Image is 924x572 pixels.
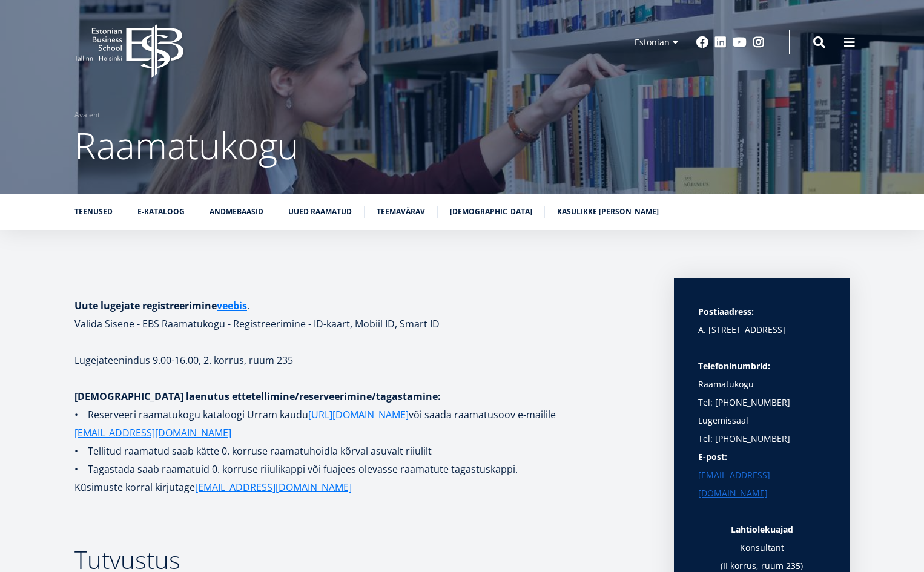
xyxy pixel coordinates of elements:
a: Avaleht [74,109,100,121]
p: A. [STREET_ADDRESS] [698,321,825,339]
a: Facebook [696,36,708,48]
a: Teenused [74,206,113,218]
a: veebis [217,297,247,315]
p: Raamatukogu [698,357,825,393]
a: Kasulikke [PERSON_NAME] [557,206,659,218]
p: • Tellitud raamatud saab kätte 0. korruse raamatuhoidla kõrval asuvalt riiulilt [74,442,650,460]
strong: Telefoninumbrid: [698,360,770,372]
a: [URL][DOMAIN_NAME] [308,406,409,424]
p: • Tagastada saab raamatuid 0. korruse riiulikappi või fuajees olevasse raamatute tagastuskappi. [74,460,650,478]
a: [EMAIL_ADDRESS][DOMAIN_NAME] [74,424,231,442]
span: Raamatukogu [74,120,299,170]
a: [EMAIL_ADDRESS][DOMAIN_NAME] [195,478,352,496]
strong: E-post: [698,451,727,462]
a: [EMAIL_ADDRESS][DOMAIN_NAME] [698,466,825,502]
a: Instagram [753,36,765,48]
strong: Lahtiolekuajad [731,524,793,535]
p: • Reserveeri raamatukogu kataloogi Urram kaudu või saada raamatusoov e-mailile [74,406,650,442]
p: Küsimuste korral kirjutage [74,478,650,496]
p: Tel: [PHONE_NUMBER] Lugemissaal [698,393,825,430]
strong: Uute lugejate registreerimine [74,299,247,312]
a: Uued raamatud [288,206,352,218]
p: Lugejateenindus 9.00-16.00, 2. korrus, ruum 235 [74,351,650,369]
strong: Postiaadress: [698,306,754,317]
a: Youtube [733,36,747,48]
a: Teemavärav [377,206,425,218]
h1: . Valida Sisene - EBS Raamatukogu - Registreerimine - ID-kaart, Mobiil ID, Smart ID [74,297,650,333]
a: [DEMOGRAPHIC_DATA] [450,206,532,218]
p: Tel: [PHONE_NUMBER] [698,430,825,448]
strong: [DEMOGRAPHIC_DATA] laenutus ettetellimine/reserveerimine/tagastamine: [74,390,441,403]
a: Andmebaasid [210,206,263,218]
a: Linkedin [714,36,727,48]
a: E-kataloog [137,206,185,218]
